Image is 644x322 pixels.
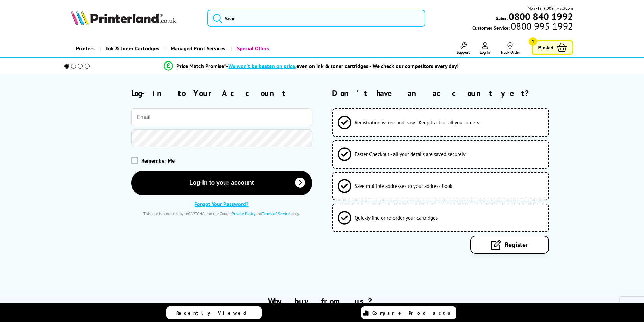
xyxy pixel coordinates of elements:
[55,60,568,72] li: modal_Promise
[71,10,176,25] img: Printerland Logo
[228,63,296,69] span: We won’t be beaten on price,
[480,50,490,55] span: Log In
[529,37,537,46] span: 1
[176,63,226,69] span: Price Match Promise*
[457,42,470,55] a: Support
[372,310,454,316] span: Compare Products
[131,88,312,98] h2: Log-in to Your Account
[355,151,466,157] span: Faster Checkout - all your details are saved securely
[131,171,312,195] button: Log-in to your account
[262,211,290,216] a: Terms of Service
[510,23,573,29] span: 0800 995 1992
[332,88,573,98] h2: Don't have an account yet?
[164,40,231,57] a: Managed Print Services
[496,15,508,21] span: Sales:
[508,13,573,20] a: 0800 840 1992
[71,40,100,57] a: Printers
[226,63,459,69] div: - even on ink & toner cartridges - We check our competitors every day!
[509,10,573,23] b: 0800 840 1992
[100,40,164,57] a: Ink & Toner Cartridges
[141,157,175,164] span: Remember Me
[71,296,573,306] h2: Why buy from us?
[500,42,520,55] a: Track Order
[355,215,438,221] span: Quickly find or re-order your cartridges
[131,211,312,216] div: This site is protected by reCAPTCHA and the Google and apply.
[166,306,262,319] a: Recently Viewed
[470,236,549,254] a: Register
[231,40,274,57] a: Special Offers
[207,10,425,27] input: Sear
[131,108,312,126] input: Email
[472,23,573,31] span: Customer Service:
[194,201,248,207] a: Forgot Your Password?
[232,211,256,216] a: Privacy Policy
[355,119,479,126] span: Registration is free and easy - Keep track of all your orders
[538,43,553,52] span: Basket
[355,183,452,189] span: Save multiple addresses to your address book
[457,50,470,55] span: Support
[106,40,159,57] span: Ink & Toner Cartridges
[71,10,199,26] a: Printerland Logo
[480,42,490,55] a: Log In
[361,306,456,319] a: Compare Products
[176,310,253,316] span: Recently Viewed
[505,240,528,249] span: Register
[532,40,573,55] a: Basket 1
[528,5,573,11] span: Mon - Fri 9:00am - 5:30pm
